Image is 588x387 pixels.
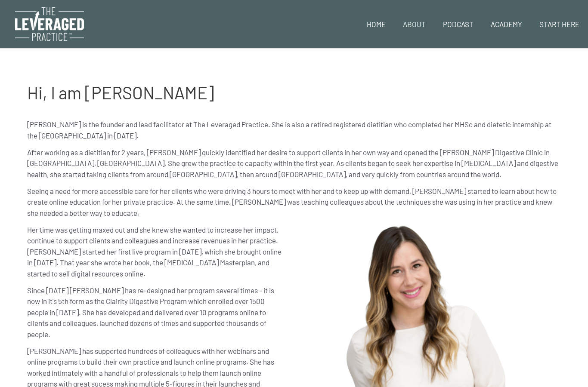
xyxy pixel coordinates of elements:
a: Home [358,9,394,39]
a: Podcast [434,9,482,39]
nav: Site Navigation [352,9,588,39]
a: About [394,9,434,39]
p: Since [DATE] [PERSON_NAME] has re-designed her program several times - it is now in it's 5th form... [27,285,285,340]
a: Start Here [531,9,588,39]
p: Seeing a need for more accessible care for her clients who were driving 3 hours to meet with her ... [27,186,561,219]
p: [PERSON_NAME] is the founder and lead facilitator at The Leveraged Practice. She is also a retire... [27,119,561,141]
img: The Leveraged Practice [15,7,84,41]
span: Hi, I am [PERSON_NAME] [27,82,214,103]
p: After working as a dietitian for 2 years, [PERSON_NAME] quickly identified her desire to support ... [27,147,561,180]
p: Her time was getting maxed out and she knew she wanted to increase her impact, continue to suppor... [27,224,285,279]
a: Academy [482,9,531,39]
